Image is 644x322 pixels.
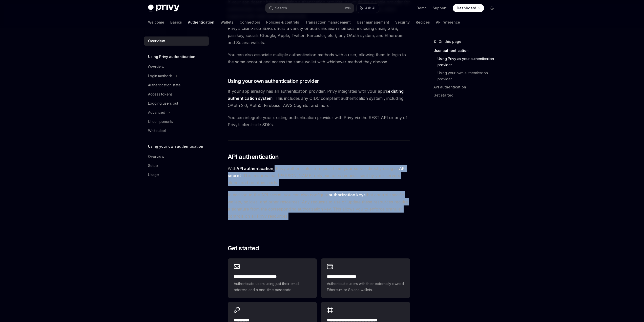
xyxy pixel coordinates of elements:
[148,109,165,116] div: Advanced
[144,36,209,46] a: Overview
[305,16,351,28] a: Transaction management
[148,54,195,60] h5: Using Privy authentication
[433,47,500,55] a: User authentication
[438,69,500,83] a: Using your own authentication provider
[144,99,209,108] a: Logging users out
[148,143,203,149] h5: Using your own authentication
[148,119,173,125] div: UI components
[228,25,410,46] span: Privy’s client-side SDKs offers a variety of authentication methods, including email, SMS, passke...
[144,90,209,99] a: Access tokens
[240,16,260,28] a: Connectors
[144,81,209,90] a: Authentication state
[417,6,427,11] a: Demo
[228,191,410,220] span: In addition to the API secret, you can also configure that control specific wallets, policies, an...
[457,6,476,11] span: Dashboard
[357,16,389,28] a: User management
[144,152,209,161] a: Overview
[144,62,209,71] a: Overview
[228,88,410,109] span: If your app already has an authentication provider, Privy integrates with your app’s . This inclu...
[416,16,430,28] a: Recipes
[327,281,404,293] span: Authenticate users with their externally owned Ethereum or Solana wallets.
[433,6,447,11] a: Support
[266,16,299,28] a: Policies & controls
[488,4,496,12] button: Toggle dark mode
[148,16,164,28] a: Welcome
[438,55,500,69] a: Using Privy as your authentication provider
[228,51,410,65] span: You can also associate multiple authentication methods with a user, allowing them to login to the...
[357,4,379,13] button: Ask AI
[228,244,259,252] span: Get started
[144,126,209,135] a: Whitelabel
[228,165,410,186] span: With , Privy authenticates a request from your server directly using an . This ensures that [PERS...
[228,153,279,161] span: API authentication
[148,163,158,169] div: Setup
[321,258,410,298] a: **** **** **** ****Authenticate users with their externally owned Ethereum or Solana wallets.
[144,170,209,179] a: Usage
[148,100,178,106] div: Logging users out
[453,4,484,12] a: Dashboard
[395,16,410,28] a: Security
[148,172,159,178] div: Usage
[228,78,319,85] span: Using your own authentication provider
[148,38,165,44] div: Overview
[148,64,164,70] div: Overview
[275,5,289,11] div: Search...
[144,117,209,126] a: UI components
[188,16,214,28] a: Authentication
[148,128,166,134] div: Whitelabel
[365,6,375,11] span: Ask AI
[265,4,354,13] button: Search...CtrlK
[439,39,461,45] span: On this page
[343,6,351,10] span: Ctrl K
[436,16,460,28] a: API reference
[234,281,311,293] span: Authenticate users using just their email address and a one-time passcode.
[148,154,164,160] div: Overview
[148,91,173,97] div: Access tokens
[144,161,209,170] a: Setup
[328,192,366,197] strong: authorization keys
[148,82,181,88] div: Authentication state
[170,16,182,28] a: Basics
[433,83,500,91] a: API authentication
[148,5,179,12] img: dark logo
[236,166,273,171] strong: API authentication
[148,73,173,79] div: Login methods
[220,16,234,28] a: Wallets
[433,91,500,99] a: Get started
[228,114,410,128] span: You can integrate your existing authentication provider with Privy via the REST API or any of Pri...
